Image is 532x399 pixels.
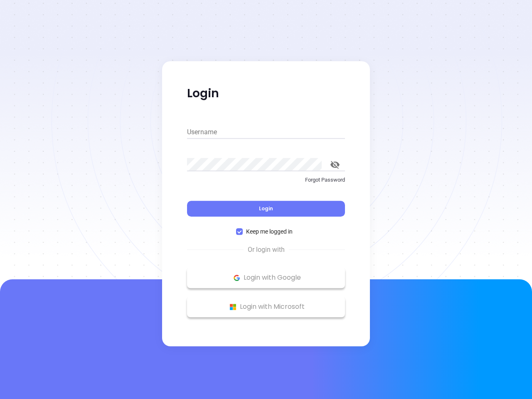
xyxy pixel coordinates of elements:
button: Microsoft Logo Login with Microsoft [187,296,345,317]
p: Login with Microsoft [191,300,341,313]
span: Or login with [244,245,289,255]
p: Login [187,86,345,101]
img: Microsoft Logo [228,302,238,312]
button: toggle password visibility [325,155,345,175]
span: Keep me logged in [243,227,296,236]
button: Google Logo Login with Google [187,267,345,288]
button: Login [187,201,345,217]
span: Login [259,205,273,212]
p: Login with Google [191,271,341,284]
p: Forgot Password [187,176,345,184]
a: Forgot Password [187,176,345,191]
img: Google Logo [232,273,242,283]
